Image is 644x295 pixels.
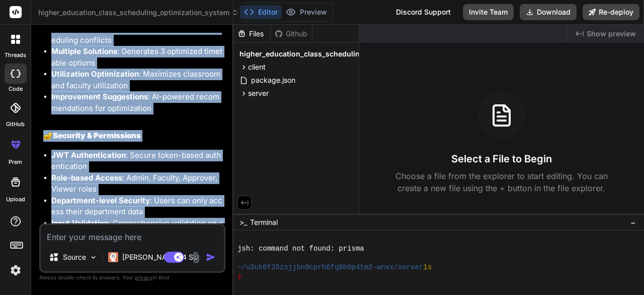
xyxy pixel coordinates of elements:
span: >_ [239,217,247,227]
img: settings [7,262,24,279]
span: jsh: command not found: prisma [237,244,364,254]
div: Files [233,29,270,39]
div: Discord Support [390,4,457,20]
h3: Select a File to Begin [451,152,552,166]
strong: Department-level Security [51,196,150,205]
label: prem [9,158,22,166]
span: package.json [250,74,296,86]
li: : Users can only access their department data [51,195,223,218]
h2: 🔐 [43,130,223,142]
img: attachment [190,252,202,263]
span: server [248,88,269,98]
span: 1s [423,263,432,272]
span: higher_education_class_scheduling_optimization_system [38,8,238,18]
button: Re-deploy [583,4,639,20]
li: : Generates 3 optimized timetable options [51,46,223,69]
img: Claude 4 Sonnet [108,252,118,262]
button: Preview [282,5,331,19]
strong: Improvement Suggestions [51,92,148,101]
li: : Comprehensive validation on all endpoints [51,218,223,241]
label: GitHub [6,120,25,129]
span: Show preview [587,29,636,39]
button: Download [520,4,577,20]
label: Upload [6,195,25,204]
button: − [628,214,638,230]
li: : Admin, Faculty, Approver, Viewer roles [51,172,223,195]
p: Always double-check its answers. Your in Bind [39,273,225,282]
span: ❯ [237,272,243,282]
li: : Maximizes classroom and faculty utilization [51,69,223,91]
span: privacy [135,274,153,280]
li: : AI-powered recommendations for optimization [51,91,223,114]
strong: Security & Permissions [53,131,141,140]
span: Terminal [250,217,278,227]
p: Source [63,252,86,262]
img: Pick Models [89,253,98,262]
strong: Input Validation [51,218,109,228]
li: : Secure token-based authentication [51,150,223,172]
strong: Multiple Solutions [51,46,117,56]
span: higher_education_class_scheduling_optimization_system [239,49,440,59]
button: Invite Team [463,4,514,20]
div: Github [271,29,312,39]
button: Editor [240,5,282,19]
label: code [9,85,23,93]
li: : Automatic detection of scheduling conflicts [51,23,223,46]
strong: Utilization Optimization [51,69,139,79]
span: client [248,62,266,72]
p: [PERSON_NAME] 4 S.. [122,252,197,262]
span: − [630,217,636,227]
label: threads [5,51,26,60]
strong: Role-based Access [51,173,122,183]
img: icon [206,252,216,262]
span: ~/u3uk0f35zsjjbn9cprh6fq9h0p4tm2-wnxx/server [237,263,423,272]
strong: JWT Authentication [51,150,126,160]
p: Choose a file from the explorer to start editing. You can create a new file using the + button in... [389,170,614,194]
